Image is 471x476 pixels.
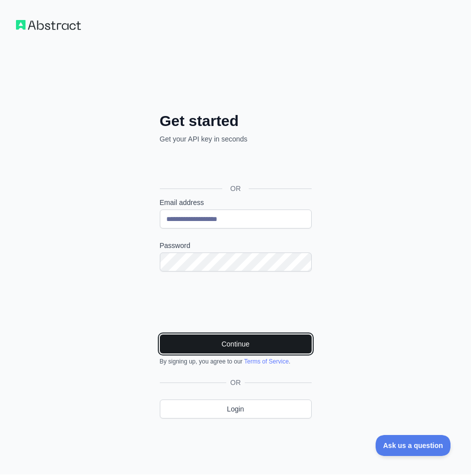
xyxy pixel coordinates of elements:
a: Terms of Service [244,358,289,365]
iframe: reCAPTCHA [160,283,312,322]
a: Login [160,399,312,418]
img: Workflow [16,20,81,30]
span: OR [222,183,249,193]
span: OR [226,377,245,387]
label: Password [160,240,312,250]
div: By signing up, you agree to our . [160,357,312,365]
button: Continue [160,334,312,353]
label: Email address [160,197,312,207]
p: Get your API key in seconds [160,134,312,144]
iframe: Toggle Customer Support [376,435,451,456]
h2: Get started [160,112,312,130]
iframe: Sign in with Google Button [155,155,315,177]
